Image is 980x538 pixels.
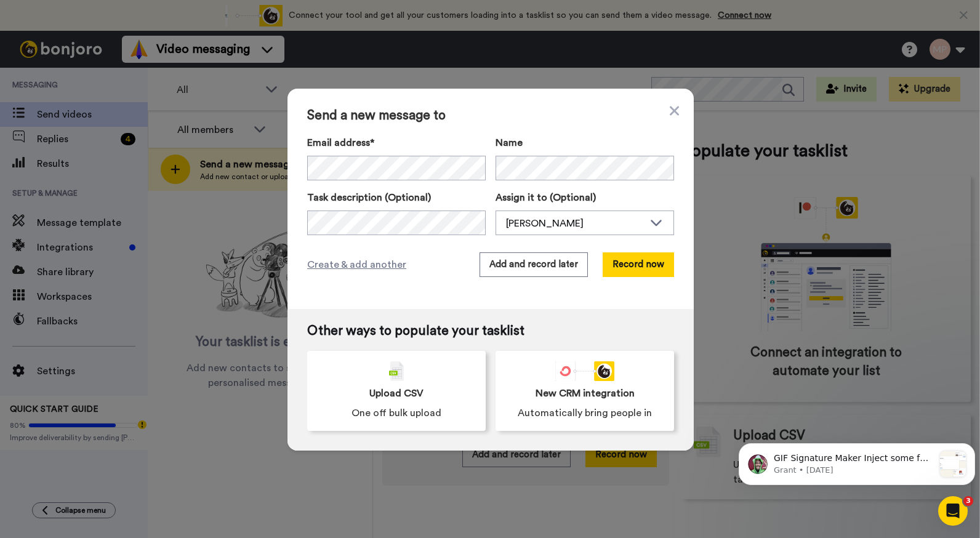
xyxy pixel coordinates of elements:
[518,406,652,420] span: Automatically bring people in
[307,190,486,205] label: Task description (Optional)
[603,252,674,277] button: Record now
[963,496,973,506] span: 3
[389,361,404,381] img: csv-grey.png
[307,257,406,272] span: Create & add another
[307,324,674,339] span: Other ways to populate your tasklist
[351,406,441,420] span: One off bulk upload
[536,386,635,401] span: New CRM integration
[938,496,968,526] iframe: Intercom live chat
[555,361,614,381] div: animation
[506,216,644,231] div: [PERSON_NAME]
[496,135,523,150] span: Name
[307,135,486,150] label: Email address*
[480,252,588,277] button: Add and record later
[496,190,674,205] label: Assign it to (Optional)
[369,386,424,401] span: Upload CSV
[734,419,980,505] iframe: Intercom notifications message
[307,108,674,123] span: Send a new message to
